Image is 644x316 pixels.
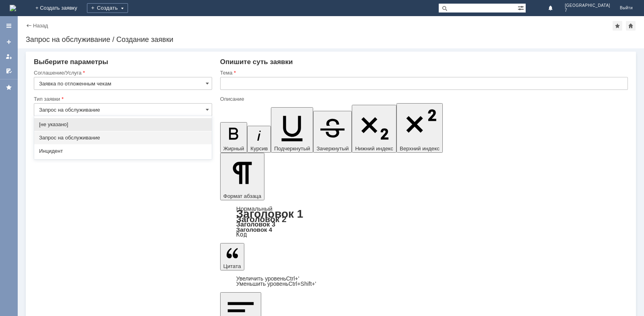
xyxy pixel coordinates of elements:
button: Формат абзаца [220,153,264,200]
a: Заголовок 1 [236,208,303,220]
span: Подчеркнутый [274,146,310,152]
span: Инцидент [39,148,207,154]
span: 7 [565,8,610,13]
div: Цитата [220,276,628,287]
span: Нижний индекс [355,146,393,152]
a: Нормальный [236,205,272,212]
button: Курсив [247,126,271,153]
button: Нижний индекс [352,105,396,153]
span: Ctrl+Shift+' [289,281,316,287]
a: Код [236,231,247,238]
button: Жирный [220,122,248,153]
a: Заголовок 4 [236,226,272,233]
a: Заголовок 3 [236,220,275,228]
span: Расширенный поиск [518,4,526,11]
span: Опишите суть заявки [220,58,293,66]
span: Зачеркнутый [316,146,349,152]
div: Описание [220,96,626,102]
a: Increase [236,275,299,282]
span: Жирный [223,146,244,152]
a: Мои согласования [2,64,15,77]
a: Decrease [236,281,316,287]
a: Назад [33,23,48,29]
span: Запрос на обслуживание [39,135,207,141]
a: Перейти на домашнюю страницу [10,5,16,11]
div: Тема [220,70,626,75]
a: Мои заявки [2,50,15,63]
img: logo [10,5,16,11]
span: [GEOGRAPHIC_DATA] [565,3,610,8]
button: Цитата [220,243,244,270]
span: Верхний индекс [400,146,440,152]
span: Формат абзаца [223,193,261,199]
a: Заголовок 2 [236,214,287,224]
span: Курсив [250,146,268,152]
span: [не указано] [39,121,207,128]
span: Ctrl+' [286,275,299,282]
div: Сделать домашней страницей [626,21,636,31]
button: Верхний индекс [396,103,443,153]
button: Зачеркнутый [313,111,352,153]
div: Создать [87,3,128,13]
div: Формат абзаца [220,206,628,237]
button: Подчеркнутый [271,107,313,153]
div: Тип заявки [34,96,211,102]
div: Запрос на обслуживание / Создание заявки [26,35,636,44]
div: Добавить в избранное [613,21,622,31]
div: Соглашение/Услуга [34,70,211,75]
span: Цитата [223,263,241,269]
a: Создать заявку [2,35,15,48]
span: Выберите параметры [34,58,108,66]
